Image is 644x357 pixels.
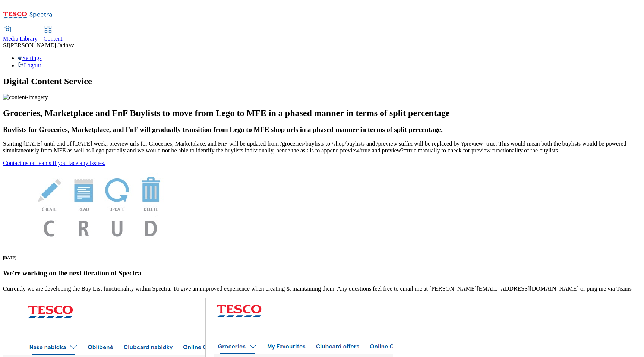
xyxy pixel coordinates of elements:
[9,42,74,48] span: [PERSON_NAME] Jadhav
[3,160,105,166] a: Contact us on teams if you face any issues.
[18,55,42,61] a: Settings
[3,108,641,118] h2: Groceries, Marketplace and FnF Buylists to move from Lego to MFE in a phased manner in terms of s...
[44,35,63,42] span: Content
[3,76,641,86] h1: Digital Content Service
[3,26,38,42] a: Media Library
[3,42,9,48] span: SJ
[3,255,641,260] h6: [DATE]
[3,126,641,134] h3: Buylists for Groceries, Marketplace, and FnF will gradually transition from Lego to MFE shop urls...
[18,62,41,69] a: Logout
[3,167,197,244] img: News Image
[3,285,641,292] p: Currently we are developing the Buy List functionality within Spectra. To give an improved experi...
[44,26,63,42] a: Content
[3,35,38,42] span: Media Library
[3,140,641,154] p: Starting [DATE] until end of [DATE] week, preview urls for Groceries, Marketplace, and FnF will b...
[3,269,641,277] h3: We're working on the next iteration of Spectra
[3,94,48,101] img: content-imagery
